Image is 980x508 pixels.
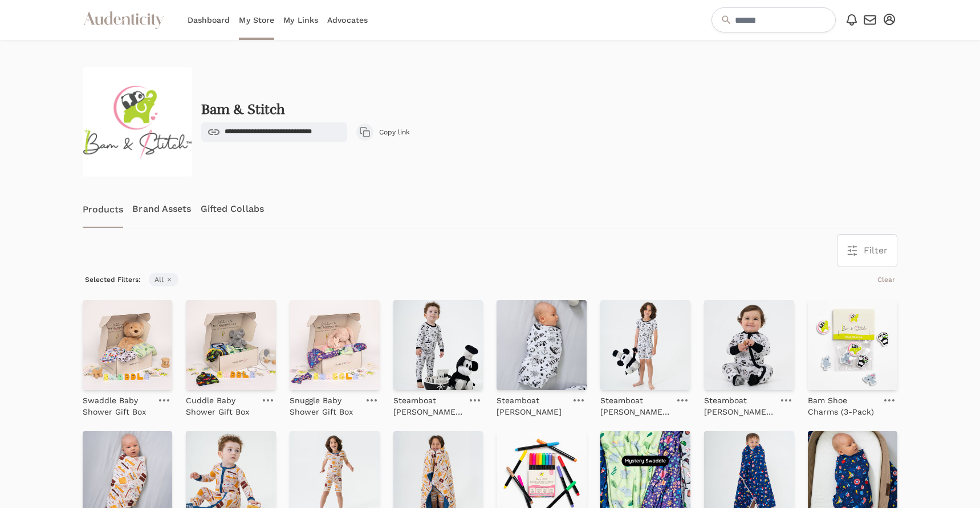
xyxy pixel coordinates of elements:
[600,300,690,390] img: Steamboat Willie Short Sleeve Pajamas
[83,395,152,417] p: Swaddle Baby Shower Gift Box
[83,273,143,286] span: Selected Filters:
[83,67,192,177] img: Logo-FullTM-500x_17f65d78-1daf-4442-9980-f61d2c2d6980.png
[290,390,359,417] a: Snuggle Baby Shower Gift Box
[704,390,774,417] a: Steamboat [PERSON_NAME] Convertible Romper
[864,244,888,257] span: Filter
[186,395,255,417] p: Cuddle Baby Shower Gift Box
[83,390,152,417] a: Swaddle Baby Shower Gift Box
[808,395,877,417] p: Bam Shoe Charms (3-Pack)
[186,300,276,390] img: Cuddle Baby Shower Gift Box
[704,300,794,390] img: Steamboat Willie Convertible Romper
[290,395,359,417] p: Snuggle Baby Shower Gift Box
[393,395,463,417] p: Steamboat [PERSON_NAME] Sleeve Pajamas
[704,395,774,417] p: Steamboat [PERSON_NAME] Convertible Romper
[497,390,566,417] a: Steamboat [PERSON_NAME]
[393,390,463,417] a: Steamboat [PERSON_NAME] Sleeve Pajamas
[201,190,264,228] a: Gifted Collabs
[132,190,191,228] a: Brand Assets
[201,102,410,118] h2: Bam & Stitch
[837,235,897,267] button: Filter
[83,190,124,228] a: Products
[600,395,670,417] p: Steamboat [PERSON_NAME] Sleeve Pajamas
[497,395,566,417] p: Steamboat [PERSON_NAME]
[290,300,380,390] img: Snuggle Baby Shower Gift Box
[186,390,255,417] a: Cuddle Baby Shower Gift Box
[356,124,410,141] button: Copy link
[808,390,877,417] a: Bam Shoe Charms (3-Pack)
[393,300,483,390] img: Steamboat Willie Long Sleeve Pajamas
[497,300,587,390] img: Steamboat Willie Swaddle
[875,273,897,286] button: Clear
[808,300,898,390] img: Bam Shoe Charms (3-Pack)
[379,128,410,137] span: Copy link
[600,390,670,417] a: Steamboat [PERSON_NAME] Sleeve Pajamas
[83,300,173,390] img: Swaddle Baby Shower Gift Box
[149,273,178,286] span: All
